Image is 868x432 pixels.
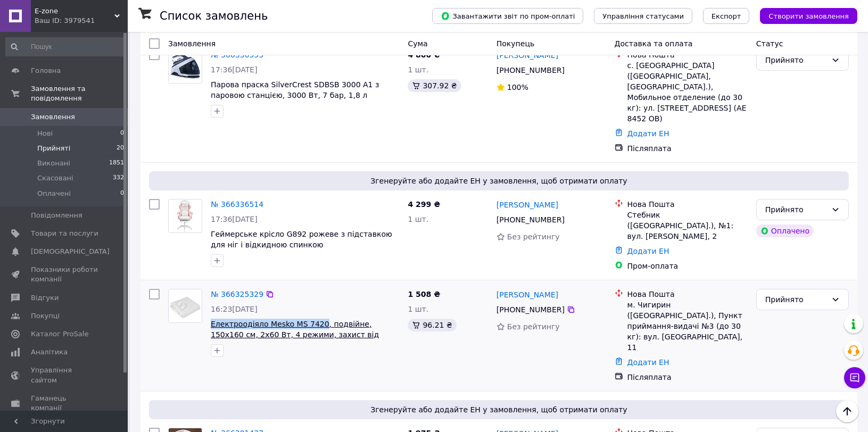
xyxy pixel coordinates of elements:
span: Покупці [31,311,60,321]
div: 307.92 ₴ [408,79,461,92]
img: Фото товару [169,289,202,322]
div: м. Чигирин ([GEOGRAPHIC_DATA].), Пункт приймання-видачі №3 (до 30 кг): вул. [GEOGRAPHIC_DATA], 11 [627,300,748,353]
span: Замовлення та повідомлення [31,84,128,103]
div: Стебник ([GEOGRAPHIC_DATA].), №1: вул. [PERSON_NAME], 2 [627,210,748,242]
a: Додати ЕН [627,129,669,138]
a: Фото товару [168,49,202,84]
button: Експорт [703,8,750,24]
span: Скасовані [37,173,73,183]
span: 4 299 ₴ [408,200,440,209]
span: Cума [408,39,427,48]
span: 1 шт. [408,65,428,74]
a: [PERSON_NAME] [497,200,558,210]
span: 17:36[DATE] [211,215,258,223]
span: Управління сайтом [31,365,98,385]
span: Відгуки [31,293,59,303]
img: Фото товару [169,50,202,83]
a: № 366325329 [211,290,263,298]
span: Без рейтингу [507,232,560,241]
span: Управління статусами [602,12,684,20]
div: Ваш ID: 3979541 [35,16,128,26]
span: Експорт [712,12,741,20]
span: 1 шт. [408,215,428,223]
img: Фото товару [174,200,196,232]
a: Створити замовлення [749,11,857,20]
span: Замовлення [168,39,216,48]
button: Наверх [836,400,858,422]
span: Нові [37,129,53,138]
a: Геймерське крісло G892 рожеве з підставкою для ніг і відкидною спинкою [211,230,392,249]
span: Повідомлення [31,211,82,220]
span: E-zone [35,6,114,16]
span: Завантажити звіт по пром-оплаті [441,11,575,21]
span: Згенеруйте або додайте ЕН у замовлення, щоб отримати оплату [153,176,845,186]
div: [PHONE_NUMBER] [494,212,567,227]
div: Оплачено [756,225,814,237]
span: 100% [507,83,528,92]
a: Додати ЕН [627,247,669,255]
span: 16:23[DATE] [211,305,258,313]
span: Прийняті [37,144,70,153]
span: 0 [120,129,124,138]
a: Фото товару [168,199,202,233]
span: 20 [117,144,124,153]
span: 332 [113,173,124,183]
a: Парова праска SilverCrest SDBSB 3000 A1 з паровою станцією, 3000 Вт, 7 бар, 1,8 л [211,80,379,99]
span: Доставка та оплата [615,39,693,48]
button: Управління статусами [594,8,692,24]
a: [PERSON_NAME] [497,289,558,300]
span: 0 [120,189,124,198]
span: Статус [756,39,783,48]
span: 17:36[DATE] [211,65,258,74]
div: Прийнято [765,204,827,215]
div: Прийнято [765,54,827,66]
span: Покупець [497,39,534,48]
span: Каталог ProSale [31,329,88,339]
span: Товари та послуги [31,229,98,238]
button: Завантажити звіт по пром-оплаті [432,8,583,24]
span: Головна [31,66,61,76]
div: [PHONE_NUMBER] [494,302,567,317]
span: Без рейтингу [507,322,560,331]
a: Фото товару [168,289,202,323]
div: Пром-оплата [627,261,748,271]
a: [PERSON_NAME] [497,50,558,61]
span: 1851 [109,159,124,168]
input: Пошук [5,37,125,56]
div: Післяплата [627,372,748,383]
div: Нова Пошта [627,289,748,300]
span: 1 шт. [408,305,428,313]
div: Нова Пошта [627,199,748,210]
span: [DEMOGRAPHIC_DATA] [31,247,110,256]
a: Електроодіяло Mesko MS 7420, подвійне, 150x160 см, 2x60 Вт, 4 режими, захист від перегріву [211,320,379,350]
span: Замовлення [31,112,75,122]
span: Згенеруйте або додайте ЕН у замовлення, щоб отримати оплату [153,404,845,415]
div: 96.21 ₴ [408,319,456,331]
span: Аналітика [31,347,68,357]
span: Виконані [37,159,70,168]
span: 1 508 ₴ [408,290,440,298]
button: Чат з покупцем [844,367,865,388]
a: Додати ЕН [627,358,669,367]
button: Створити замовлення [760,8,857,24]
div: Післяплата [627,143,748,154]
h1: Список замовлень [160,10,268,22]
a: № 366336514 [211,200,263,209]
div: с. [GEOGRAPHIC_DATA] ([GEOGRAPHIC_DATA], [GEOGRAPHIC_DATA].), Мобильное отделение (до 30 кг): ул.... [627,60,748,124]
div: [PHONE_NUMBER] [494,63,567,78]
span: Створити замовлення [768,12,849,20]
span: Показники роботи компанії [31,265,98,284]
span: Оплачені [37,189,71,198]
div: Прийнято [765,294,827,305]
span: Гаманець компанії [31,394,98,413]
